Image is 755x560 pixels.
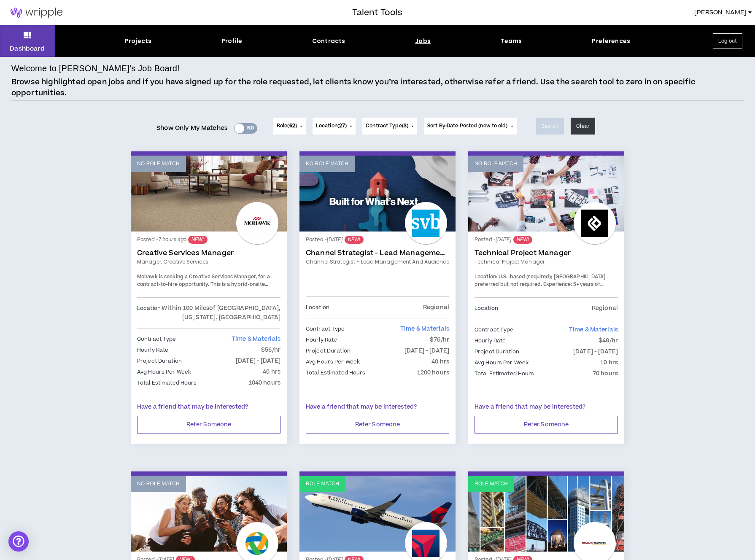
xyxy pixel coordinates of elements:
[400,325,449,333] span: Time & Materials
[501,37,522,46] div: Teams
[713,33,742,49] button: Log out
[236,356,280,366] p: [DATE] - [DATE]
[188,236,207,244] sup: NEW!
[599,336,618,345] p: $48/hr
[475,369,534,378] p: Total Estimated Hours
[475,336,506,345] p: Hourly Rate
[232,335,280,343] span: Time & Materials
[137,356,182,366] p: Project Duration
[593,369,618,378] p: 70 hours
[137,249,280,257] a: Creative Services Manager
[137,378,197,388] p: Total Estimated Hours
[536,118,564,135] button: Search
[592,37,630,46] div: Preferences
[137,403,280,412] p: Have a friend that may be interested?
[475,480,508,488] p: Role Match
[289,122,295,129] span: 62
[475,304,498,313] p: Location
[592,304,618,313] p: Regional
[137,416,280,433] button: Refer Someone
[352,6,402,19] h3: Talent Tools
[306,303,329,312] p: Location
[362,118,417,135] button: Contract Type(3)
[404,122,407,129] span: 3
[156,122,228,135] span: Show Only My Matches
[10,44,45,53] p: Dashboard
[312,37,345,46] div: Contracts
[417,368,449,377] p: 1200 hours
[299,476,456,552] a: Role Match
[423,303,449,312] p: Regional
[475,236,618,244] p: Posted - [DATE]
[366,122,408,130] span: Contract Type ( )
[468,156,624,232] a: No Role Match
[513,236,532,244] sup: NEW!
[306,368,366,377] p: Total Estimated Hours
[313,118,356,135] button: Location(27)
[306,160,348,168] p: No Role Match
[475,347,519,356] p: Project Duration
[137,160,180,168] p: No Role Match
[137,345,168,355] p: Hourly Rate
[137,304,161,322] p: Location
[430,335,449,345] p: $76/hr
[475,160,517,168] p: No Role Match
[475,416,618,433] button: Refer Someone
[306,480,339,488] p: Role Match
[263,367,280,377] p: 40 hrs
[8,531,29,552] div: Open Intercom Messenger
[137,236,280,244] p: Posted - 7 hours ago
[221,37,242,46] div: Profile
[404,346,449,355] p: [DATE] - [DATE]
[306,346,351,355] p: Project Duration
[131,156,287,232] a: No Role Match
[306,324,345,334] p: Contract Type
[248,378,280,388] p: 1040 hours
[306,249,449,257] a: Channel Strategist - Lead Management and Audience
[11,77,744,98] p: Browse highlighted open jobs and if you have signed up for the role requested, let clients know y...
[137,273,272,303] span: Mohawk is seeking a Creative Services Manager, for a contract-to-hire opportunity. This is a hybr...
[137,480,180,488] p: No Role Match
[468,476,624,552] a: Role Match
[161,304,280,322] p: Within 100 Miles of [GEOGRAPHIC_DATA], [US_STATE], [GEOGRAPHIC_DATA]
[345,236,364,244] sup: NEW!
[137,334,176,344] p: Contract Type
[571,118,595,135] button: Clear
[306,357,360,366] p: Avg Hours Per Week
[137,367,191,377] p: Avg Hours Per Week
[475,249,618,257] a: Technical Project Manager
[573,347,618,356] p: [DATE] - [DATE]
[600,358,618,367] p: 10 hrs
[131,476,287,552] a: No Role Match
[431,357,449,366] p: 40 hrs
[694,8,747,17] span: [PERSON_NAME]
[306,416,449,433] button: Refer Someone
[273,118,306,135] button: Role(62)
[261,345,280,355] p: $56/hr
[475,273,497,280] span: Location:
[137,258,280,266] a: Manager, Creative Services
[299,156,456,232] a: No Role Match
[277,122,297,130] span: Role ( )
[543,281,572,288] span: Experience:
[569,326,618,334] span: Time & Materials
[424,118,517,135] button: Sort By:Date Posted (new to old)
[11,62,180,75] h4: Welcome to [PERSON_NAME]’s Job Board!
[306,403,449,412] p: Have a friend that may be interested?
[475,403,618,412] p: Have a friend that may be interested?
[306,335,337,345] p: Hourly Rate
[475,258,618,266] a: Technical Project Manager
[427,122,508,129] span: Sort By: Date Posted (new to old)
[475,358,528,367] p: Avg Hours Per Week
[306,258,449,266] a: Channel Strategist - Lead Management and Audience
[316,122,347,130] span: Location ( )
[306,236,449,244] p: Posted - [DATE]
[475,325,514,334] p: Contract Type
[125,37,151,46] div: Projects
[339,122,345,129] span: 27
[475,273,606,288] span: U.S.-based (required); [GEOGRAPHIC_DATA] preferred but not required.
